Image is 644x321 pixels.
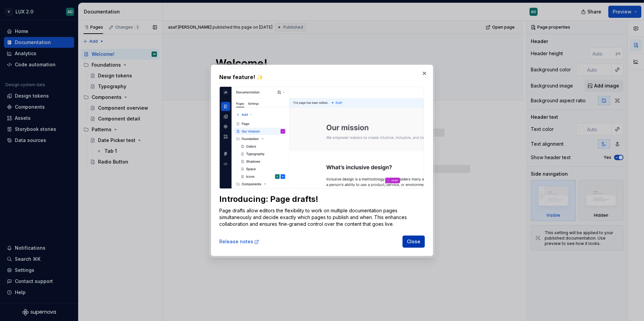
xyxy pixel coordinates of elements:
a: Release notes [219,239,259,245]
div: Introducing: Page drafts! [219,194,424,205]
span: Close [407,239,420,245]
h2: New feature! ✨ [219,73,425,81]
p: Page drafts allow editors the flexibility to work on multiple documentation pages simultaneously ... [219,208,424,228]
button: Close [402,236,425,248]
